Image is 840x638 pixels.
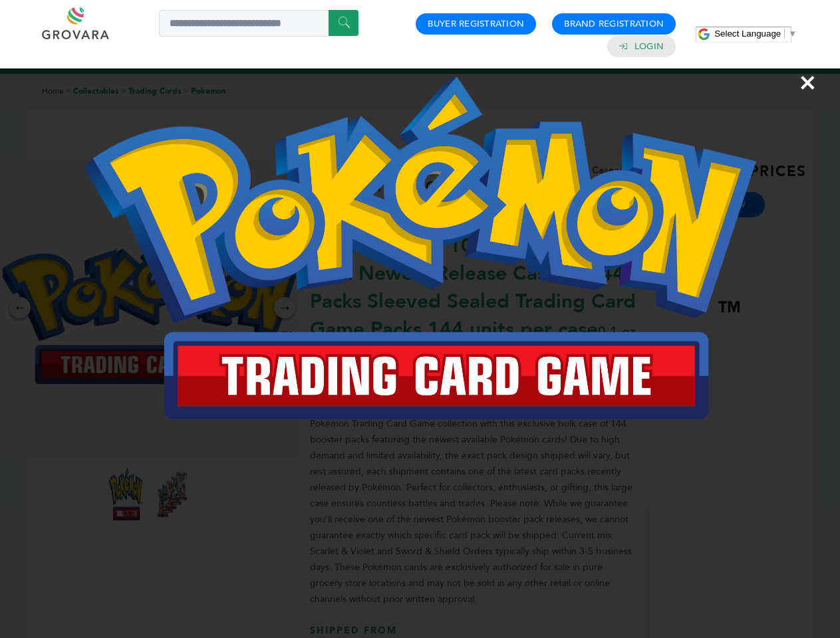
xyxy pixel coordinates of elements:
span: × [799,64,817,101]
img: Image Preview [84,76,756,420]
a: Select Language​ [714,29,797,39]
a: Buyer Registration [428,18,524,30]
span: ▼ [788,29,797,39]
a: Login [634,41,664,53]
input: Search a product or brand... [159,10,358,37]
a: Brand Registration [564,18,664,30]
span: Select Language [714,29,781,39]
